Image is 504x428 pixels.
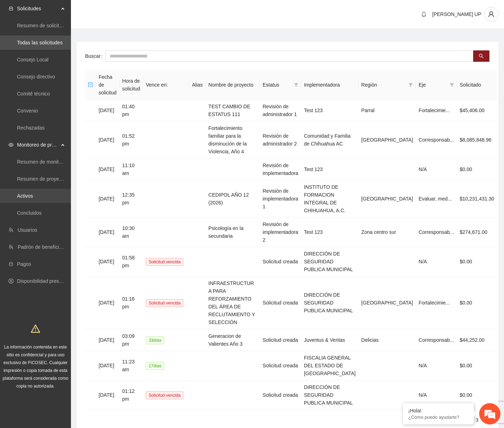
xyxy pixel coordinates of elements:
td: $10,231,431.30 [457,180,497,218]
td: Psicología en la secundaria [206,218,260,247]
td: $8,085,848.96 [457,121,497,159]
td: $0.00 [457,247,497,276]
td: $0.00 [457,380,497,410]
td: INFRAESTRUCTURA PARA REFORZAMIENTO DEL ÁREA DE RECLUTAMIENTO Y SELECCIÓN [206,276,260,329]
a: Resumen de solicitudes por aprobar [17,23,97,28]
td: N/A [416,247,457,276]
a: Activos [17,193,33,199]
td: Revisión de implementadora 1 [260,180,301,218]
td: 03:09 pm [120,329,143,351]
td: Zona centro sur [359,218,416,247]
th: Fecha de solicitud [96,70,120,100]
span: bell [419,11,429,17]
a: Consejo Local [17,57,49,62]
td: Solicitud creada [260,329,301,351]
span: Solicitudes [17,1,59,16]
td: $44,252.00 [457,329,497,351]
td: Juventus & Veritas [301,329,359,351]
td: Test 123 [301,218,359,247]
td: DIRECCIÓN DE SEGURIDAD PUBLICA MUNICIPAL [301,276,359,329]
span: Corresponsab... [419,337,454,343]
td: Solicitud creada [260,351,301,380]
td: $0.00 [457,159,497,180]
a: Resumen de proyectos aprobados [17,176,93,182]
td: [DATE] [96,218,120,247]
span: inbox [9,6,13,11]
p: ¿Cómo puedo ayudarte? [408,415,469,420]
span: filter [409,83,413,87]
span: user [484,11,498,17]
span: filter [450,83,454,87]
td: Delicias [359,329,416,351]
span: Monitoreo de proyectos [17,138,59,152]
span: Solicitud vencida [146,299,183,307]
td: Revisión de implementadora 2 [260,218,301,247]
td: [DATE] [96,380,120,410]
td: 01:16 pm [120,276,143,329]
td: [DATE] [96,247,120,276]
td: N/A [416,380,457,410]
span: Corresponsab... [419,137,454,143]
td: 01:12 pm [120,380,143,410]
a: Padrón de beneficiarios [18,244,70,250]
td: DIRECCIÓN DE SEGURIDAD PUBLICA MUNICIPAL [301,380,359,410]
td: [DATE] [96,180,120,218]
a: Comité técnico [17,91,50,97]
span: 17 día s [146,362,164,370]
span: Eje [419,81,447,89]
td: [DATE] [96,351,120,380]
td: $45,406.00 [457,100,497,121]
button: search [473,50,489,62]
td: [DATE] [96,121,120,159]
td: Parral [359,100,416,121]
td: $274,671.00 [457,218,497,247]
a: 3 [473,416,481,424]
td: [GEOGRAPHIC_DATA] [359,121,416,159]
td: 11:23 am [120,351,143,380]
a: Disponibilidad presupuestal [17,278,78,284]
td: Revisión de administrador 1 [260,100,301,121]
span: Solicitud vencida [146,258,183,266]
span: filter [293,79,300,90]
td: Solicitud creada [260,276,301,329]
td: Generacion de Valientes Año 3 [206,329,260,351]
td: TEST CAMBIO DE ESTATUS 111 [206,100,260,121]
td: $0.00 [457,276,497,329]
div: ¡Hola! [408,408,469,413]
li: 3 [473,416,481,424]
span: minus-square [88,82,93,87]
td: 11:10 am [120,159,143,180]
th: Solicitado [457,70,497,100]
button: user [484,7,498,21]
a: Convenio [17,108,38,114]
td: Revisión de implementadora [260,159,301,180]
label: Buscar [85,50,105,62]
td: Test 123 [301,159,359,180]
td: N/A [416,159,457,180]
td: N/A [416,351,457,380]
td: CEDIPOL AÑO 12 (2026) [206,180,260,218]
td: INSTITUTO DE FORMACION INTEGRAL DE CHIHUAHUA, A.C. [301,180,359,218]
td: [DATE] [96,276,120,329]
td: [DATE] [96,100,120,121]
span: filter [294,83,298,87]
td: 01:52 pm [120,121,143,159]
span: Fortalecimie... [419,108,450,113]
td: Solicitud creada [260,380,301,410]
span: Corresponsab... [419,229,454,235]
td: 10:30 am [120,218,143,247]
span: Región [361,81,406,89]
td: 01:58 pm [120,247,143,276]
td: DIRECCIÓN DE SEGURIDAD PUBLICA MUNICIPAL [301,247,359,276]
button: bell [418,9,430,20]
span: eye [9,142,13,147]
th: Implementadora [301,70,359,100]
span: [PERSON_NAME] UP [432,11,481,17]
td: [GEOGRAPHIC_DATA] [359,180,416,218]
a: Rechazadas [17,125,45,131]
span: filter [407,79,414,90]
span: Evaluar, med... [419,196,452,202]
td: FISCALIA GENERAL DEL ESTADO DE [GEOGRAPHIC_DATA] [301,351,359,380]
td: Solicitud creada [260,247,301,276]
td: [DATE] [96,329,120,351]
